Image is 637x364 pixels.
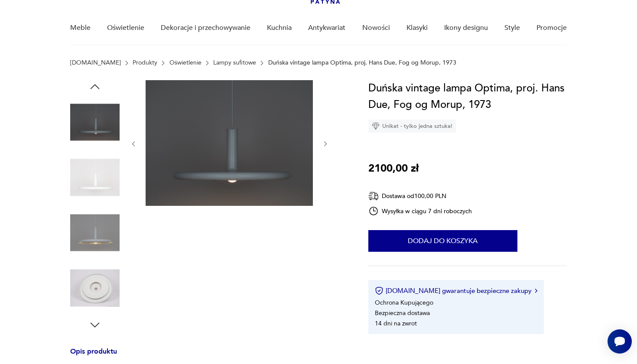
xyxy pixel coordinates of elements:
img: Ikona dostawy [368,191,379,201]
a: [DOMAIN_NAME] [70,59,121,66]
a: Klasyki [406,11,428,45]
a: Style [504,11,520,45]
button: [DOMAIN_NAME] gwarantuje bezpieczne zakupy [375,286,537,295]
a: Dekoracje i przechowywanie [161,11,250,45]
img: Zdjęcie produktu Duńska vintage lampa Optima, proj. Hans Due, Fog og Morup, 1973 [70,97,120,147]
a: Nowości [362,11,390,45]
a: Antykwariat [308,11,345,45]
li: Bezpieczna dostawa [375,309,430,317]
a: Promocje [536,11,567,45]
a: Ikony designu [444,11,488,45]
img: Zdjęcie produktu Duńska vintage lampa Optima, proj. Hans Due, Fog og Morup, 1973 [146,80,313,206]
div: Wysyłka w ciągu 7 dni roboczych [368,206,472,216]
img: Ikona diamentu [372,122,380,130]
p: Duńska vintage lampa Optima, proj. Hans Due, Fog og Morup, 1973 [268,59,456,66]
a: Oświetlenie [169,59,201,66]
a: Oświetlenie [107,11,144,45]
li: Ochrona Kupującego [375,299,433,307]
a: Lampy sufitowe [213,59,256,66]
img: Zdjęcie produktu Duńska vintage lampa Optima, proj. Hans Due, Fog og Morup, 1973 [70,208,120,257]
a: Meble [70,11,91,45]
a: Kuchnia [267,11,292,45]
img: Zdjęcie produktu Duńska vintage lampa Optima, proj. Hans Due, Fog og Morup, 1973 [70,263,120,313]
h1: Duńska vintage lampa Optima, proj. Hans Due, Fog og Morup, 1973 [368,80,567,113]
div: Unikat - tylko jedna sztuka! [368,120,456,133]
iframe: Smartsupp widget button [608,329,632,354]
button: Dodaj do koszyka [368,230,517,252]
img: Ikona strzałki w prawo [535,289,537,293]
img: Zdjęcie produktu Duńska vintage lampa Optima, proj. Hans Due, Fog og Morup, 1973 [70,153,120,202]
a: Produkty [133,59,157,66]
h3: Opis produktu [70,349,348,363]
li: 14 dni na zwrot [375,319,417,328]
p: 2100,00 zł [368,160,419,177]
img: Ikona certyfikatu [375,286,383,295]
div: Dostawa od 100,00 PLN [368,191,472,201]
